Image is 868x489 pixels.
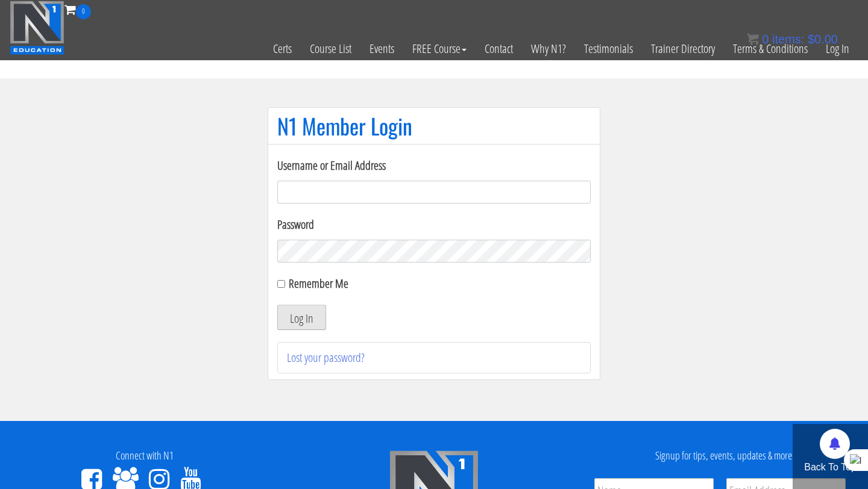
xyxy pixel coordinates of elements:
a: FREE Course [403,19,476,78]
label: Remember Me [289,275,348,291]
a: Testimonials [575,19,642,78]
span: $ [808,33,814,46]
a: Course List [301,19,360,78]
a: Log In [817,19,858,78]
a: Why N1? [522,19,575,78]
h1: N1 Member Login [277,114,591,138]
span: 0 [76,4,91,19]
button: Log In [277,305,326,330]
img: icon11.png [747,33,759,45]
a: Trainer Directory [642,19,724,78]
img: n1-education [10,1,64,55]
a: Terms & Conditions [724,19,817,78]
p: Back To Top [792,460,868,475]
label: Username or Email Address [277,157,591,175]
label: Password [277,216,591,234]
span: 0 [762,33,769,46]
span: items: [772,33,804,46]
a: 0 [64,1,91,17]
a: Lost your password? [287,349,365,366]
bdi: 0.00 [808,33,838,46]
h4: Signup for tips, events, updates & more [588,450,859,462]
a: 0 items: $0.00 [747,33,838,46]
a: Events [360,19,403,78]
h4: Connect with N1 [9,450,280,462]
a: Contact [476,19,522,78]
a: Certs [264,19,301,78]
